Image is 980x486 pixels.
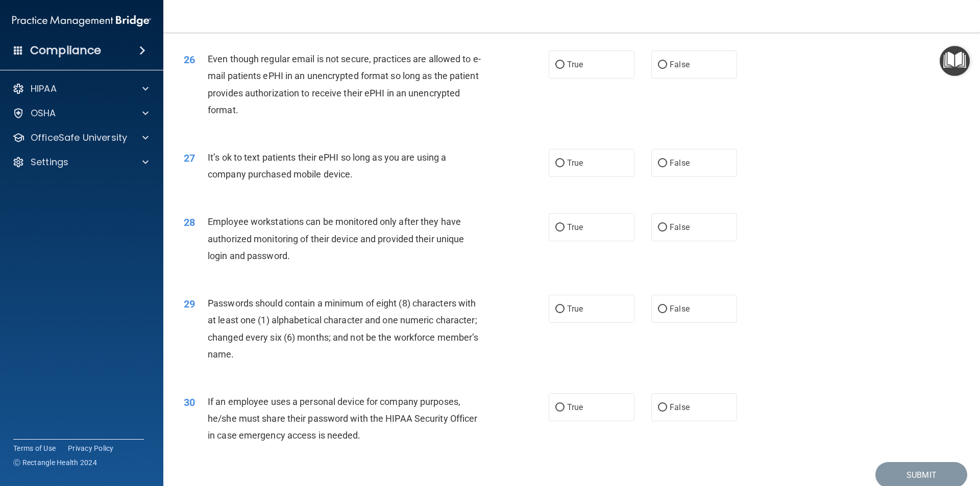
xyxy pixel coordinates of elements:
span: 26 [184,54,195,66]
p: Settings [31,156,68,168]
span: False [670,158,690,168]
span: False [670,304,690,314]
span: Ⓒ Rectangle Health 2024 [13,457,97,468]
span: If an employee uses a personal device for company purposes, he/she must share their password with... [208,396,477,441]
h4: Compliance [30,43,101,58]
input: False [658,404,667,412]
p: HIPAA [31,83,57,95]
input: False [658,224,667,232]
span: True [567,402,583,412]
span: Even though regular email is not secure, practices are allowed to e-mail patients ePHI in an unen... [208,54,481,115]
p: OfficeSafe University [31,132,127,144]
span: Employee workstations can be monitored only after they have authorized monitoring of their device... [208,216,464,261]
a: OSHA [12,107,149,119]
span: True [567,158,583,168]
input: True [555,160,565,167]
span: False [670,60,690,69]
input: True [555,404,565,412]
input: False [658,305,667,313]
a: Settings [12,156,149,168]
span: 28 [184,216,195,228]
button: Open Resource Center [940,46,970,76]
p: OSHA [31,107,56,119]
img: PMB logo [12,11,151,31]
span: It’s ok to text patients their ePHI so long as you are using a company purchased mobile device. [208,152,446,180]
span: True [567,222,583,232]
span: 27 [184,152,195,164]
input: False [658,61,667,69]
a: OfficeSafe University [12,132,149,144]
input: True [555,305,565,313]
span: 29 [184,298,195,310]
span: 30 [184,396,195,408]
a: HIPAA [12,83,149,95]
span: True [567,60,583,69]
a: Privacy Policy [68,443,114,453]
a: Terms of Use [13,443,56,453]
span: False [670,402,690,412]
span: False [670,222,690,232]
input: True [555,224,565,232]
input: False [658,160,667,167]
input: True [555,61,565,69]
span: Passwords should contain a minimum of eight (8) characters with at least one (1) alphabetical cha... [208,298,478,360]
span: True [567,304,583,314]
